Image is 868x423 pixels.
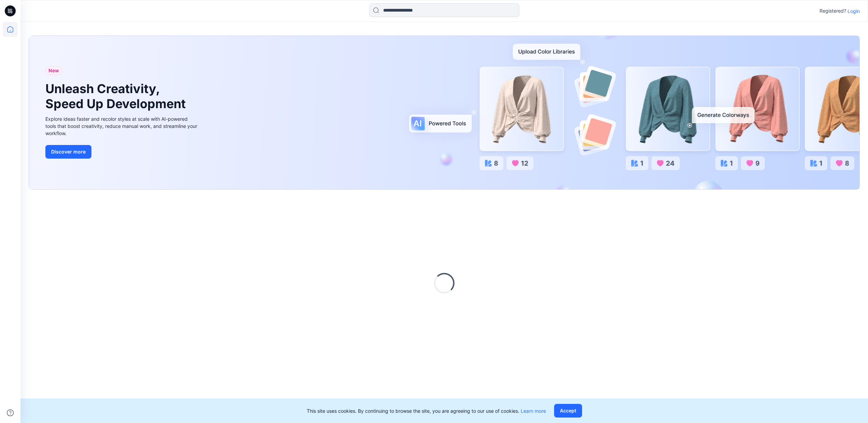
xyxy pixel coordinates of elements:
[848,8,860,15] p: Login
[554,404,582,418] button: Accept
[521,408,546,414] a: Learn more
[307,407,546,414] p: This site uses cookies. By continuing to browse the site, you are agreeing to our use of cookies.
[45,82,189,111] h1: Unleash Creativity, Speed Up Development
[45,145,199,159] a: Discover more
[820,7,846,15] p: Registered?
[45,115,199,137] div: Explore ideas faster and recolor styles at scale with AI-powered tools that boost creativity, red...
[45,145,91,159] button: Discover more
[48,67,59,75] span: New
